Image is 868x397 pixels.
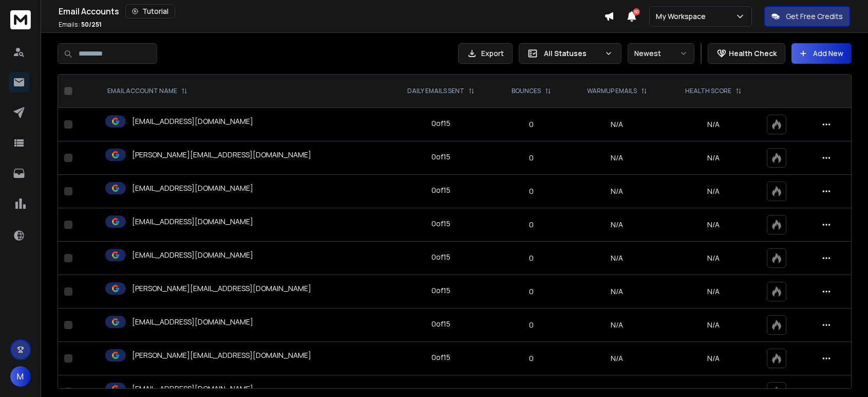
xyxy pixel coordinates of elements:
p: N/A [672,220,754,230]
button: Health Check [708,43,785,64]
p: DAILY EMAILS SENT [407,87,464,95]
p: [PERSON_NAME][EMAIL_ADDRESS][DOMAIN_NAME] [132,283,311,294]
div: 0 of 15 [431,252,450,262]
p: 0 [501,253,561,263]
p: [EMAIL_ADDRESS][DOMAIN_NAME] [132,216,253,227]
p: 0 [501,153,561,163]
div: 0 of 15 [431,319,450,329]
p: Get Free Credits [786,11,843,22]
p: My Workspace [656,11,710,22]
div: 0 of 15 [431,152,450,162]
p: Emails : [59,21,102,29]
div: 0 of 15 [431,352,450,363]
button: M [10,366,31,387]
p: [EMAIL_ADDRESS][DOMAIN_NAME] [132,384,253,394]
td: N/A [568,309,667,342]
div: Email Accounts [59,4,604,19]
p: N/A [672,253,754,263]
td: N/A [568,242,667,275]
p: [PERSON_NAME][EMAIL_ADDRESS][DOMAIN_NAME] [132,350,311,360]
td: N/A [568,208,667,242]
p: [EMAIL_ADDRESS][DOMAIN_NAME] [132,116,253,127]
td: N/A [568,141,667,175]
span: 50 / 251 [81,20,102,29]
p: N/A [672,353,754,364]
div: 0 of 15 [431,386,450,396]
div: 0 of 15 [431,185,450,195]
p: 0 [501,387,561,397]
td: N/A [568,342,667,375]
p: [EMAIL_ADDRESS][DOMAIN_NAME] [132,183,253,193]
div: EMAIL ACCOUNT NAME [107,87,187,95]
p: BOUNCES [512,87,541,95]
button: Add New [791,43,852,64]
button: Newest [628,43,694,64]
div: 0 of 15 [431,285,450,296]
p: All Statuses [544,48,600,59]
p: [PERSON_NAME][EMAIL_ADDRESS][DOMAIN_NAME] [132,150,311,160]
p: [EMAIL_ADDRESS][DOMAIN_NAME] [132,317,253,327]
p: N/A [672,119,754,130]
td: N/A [568,108,667,141]
p: WARMUP EMAILS [587,87,637,95]
p: 0 [501,320,561,330]
p: HEALTH SCORE [685,87,731,95]
td: N/A [568,175,667,208]
p: 0 [501,119,561,130]
p: 0 [501,186,561,196]
p: 0 [501,353,561,364]
span: 50 [633,8,640,15]
p: Health Check [729,48,777,59]
p: N/A [672,320,754,330]
div: 0 of 15 [431,118,450,129]
p: N/A [672,153,754,163]
button: Get Free Credits [764,6,850,27]
p: N/A [672,387,754,397]
button: Tutorial [125,4,175,19]
button: Export [458,43,513,64]
div: 0 of 15 [431,219,450,229]
p: N/A [672,186,754,196]
td: N/A [568,275,667,309]
p: 0 [501,286,561,297]
p: [EMAIL_ADDRESS][DOMAIN_NAME] [132,250,253,260]
p: N/A [672,286,754,297]
p: 0 [501,220,561,230]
